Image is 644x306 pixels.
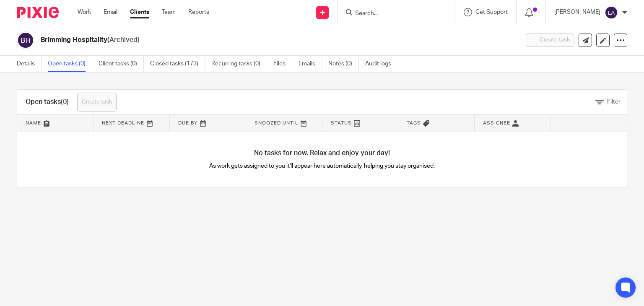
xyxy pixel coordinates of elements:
span: Get Support [475,9,508,15]
span: Status [331,121,352,125]
a: Audit logs [365,56,397,72]
span: Snoozed Until [254,121,299,125]
a: Client tasks (0) [99,56,144,72]
a: Email [104,8,117,16]
h1: Open tasks [26,98,69,106]
span: Filter [607,99,621,105]
h2: Brimming Hospitality [41,36,419,44]
a: Closed tasks (173) [150,56,205,72]
a: Work [78,8,91,16]
h4: No tasks for now. Relax and enjoy your day! [17,149,627,158]
a: Open tasks (0) [48,56,92,72]
span: Tags [407,121,421,125]
span: (0) [61,99,69,105]
img: svg%3E [17,31,34,49]
span: (Archived) [107,36,140,43]
a: Emails [299,56,322,72]
p: [PERSON_NAME] [554,8,600,16]
input: Search [354,10,430,18]
p: As work gets assigned to you it'll appear here automatically, helping you stay organised. [170,162,475,170]
a: Details [17,56,42,72]
img: Pixie [17,7,59,18]
a: Notes (0) [328,56,359,72]
a: Reports [188,8,209,16]
a: Team [162,8,176,16]
a: Recurring tasks (0) [211,56,267,72]
img: svg%3E [605,6,618,19]
a: Clients [130,8,149,16]
a: Create task [77,93,117,112]
button: Create task [526,34,574,47]
a: Files [273,56,292,72]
